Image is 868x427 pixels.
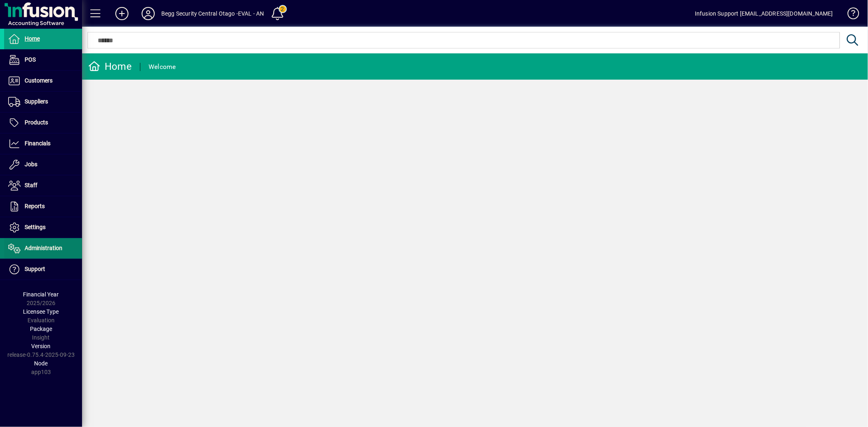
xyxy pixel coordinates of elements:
div: Home [88,60,132,73]
span: Version [32,343,51,349]
span: Administration [25,245,62,251]
a: POS [4,50,82,70]
button: Profile [135,6,161,21]
a: Customers [4,71,82,91]
a: Settings [4,217,82,238]
span: Financials [25,140,50,147]
span: Financial Year [23,291,59,298]
button: Add [109,6,135,21]
a: Support [4,259,82,280]
span: Products [25,119,48,126]
a: Reports [4,196,82,217]
div: Infusion Support [EMAIL_ADDRESS][DOMAIN_NAME] [695,7,833,20]
a: Financials [4,133,82,154]
span: Support [25,266,45,272]
a: Products [4,112,82,133]
span: Suppliers [25,98,48,105]
a: Knowledge Base [841,2,858,28]
span: Reports [25,203,45,209]
a: Jobs [4,154,82,175]
div: Begg Security Central Otago -EVAL - AN [161,7,264,20]
a: Suppliers [4,92,82,112]
span: Node [34,360,48,367]
span: Package [30,326,52,332]
span: Jobs [25,161,37,168]
a: Staff [4,175,82,196]
span: Staff [25,182,37,188]
div: Welcome [149,60,176,73]
span: POS [25,56,36,63]
span: Customers [25,77,53,84]
span: Settings [25,224,46,230]
span: Home [25,35,40,42]
a: Administration [4,238,82,259]
span: Licensee Type [23,308,59,315]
